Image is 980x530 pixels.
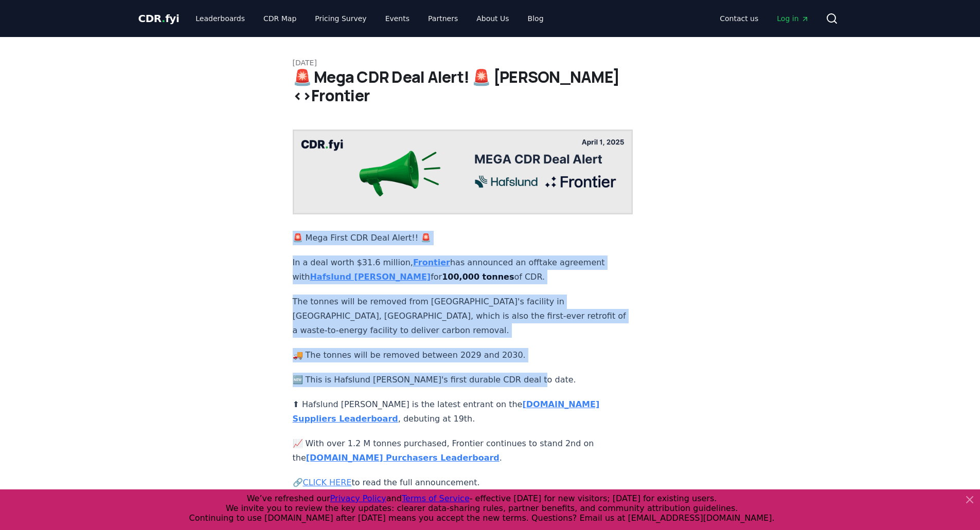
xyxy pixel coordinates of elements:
p: 🚚 The tonnes will be removed between 2029 and 2030. [293,348,633,362]
span: Log in [777,13,809,24]
strong: 100,000 tonnes [442,272,514,282]
a: [DOMAIN_NAME] Purchasers Leaderboard [306,453,500,463]
p: 🆕 This is Hafslund [PERSON_NAME]'s first durable CDR deal to date. [293,373,633,387]
nav: Main [711,9,817,28]
p: 🚨 Mega First CDR Deal Alert!! 🚨 [293,231,633,245]
img: blog post image [293,130,633,214]
p: 📈 With over 1.2 M tonnes purchased, Frontier continues to stand 2nd on the . [293,436,633,465]
a: Frontier [413,258,450,267]
nav: Main [187,9,551,28]
a: Pricing Survey [307,9,375,28]
p: The tonnes will be removed from [GEOGRAPHIC_DATA]'s facility in [GEOGRAPHIC_DATA], [GEOGRAPHIC_DA... [293,295,633,338]
a: Hafslund [PERSON_NAME] [310,272,431,282]
a: Blog [520,9,552,28]
a: Events [377,9,418,28]
p: In a deal worth $31.6 million, has announced an offtake agreement with for of CDR. [293,255,633,284]
span: . [162,12,165,25]
p: ⬆ Hafslund [PERSON_NAME] is the latest entrant on the , debuting at 19th. [293,397,633,426]
a: Partners [420,9,466,28]
a: Leaderboards [187,9,253,28]
a: CDR Map [255,9,305,28]
p: 🔗 to read the full announcement. [293,476,633,490]
a: CLICK HERE [303,478,352,487]
h1: 🚨 Mega CDR Deal Alert! 🚨 [PERSON_NAME]<>Frontier [293,68,688,105]
span: CDR fyi [138,12,180,25]
a: About Us [468,9,517,28]
a: Contact us [711,9,767,28]
a: CDR.fyi [138,11,180,26]
a: Log in [769,9,817,28]
p: [DATE] [293,58,688,68]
